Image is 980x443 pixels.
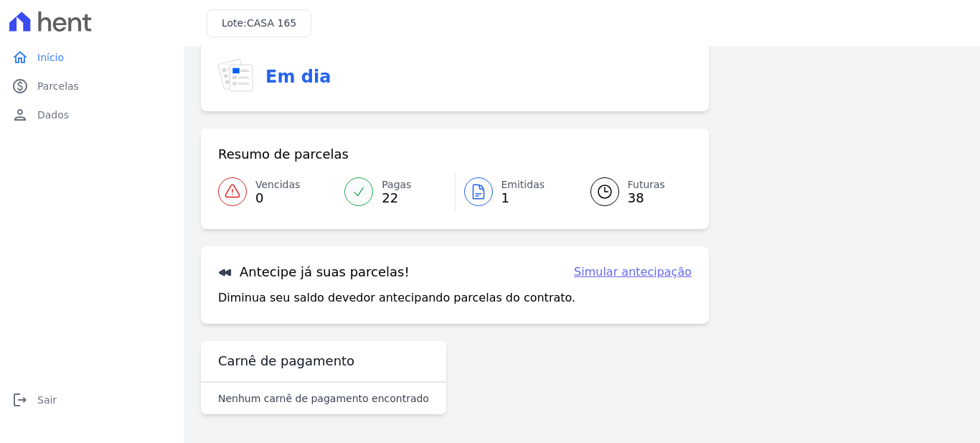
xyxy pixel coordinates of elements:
span: 1 [501,192,545,204]
a: Vencidas 0 [218,172,336,212]
i: person [11,106,29,123]
span: Dados [37,108,69,122]
h3: Resumo de parcelas [218,146,349,163]
i: paid [11,78,29,95]
h3: Antecipe já suas parcelas! [218,264,410,281]
p: Diminua seu saldo devedor antecipando parcelas do contrato. [218,289,575,307]
a: Simular antecipação [574,264,692,281]
a: logoutSair [6,386,178,414]
span: 0 [255,192,300,204]
a: Pagas 22 [336,172,454,212]
span: Parcelas [37,79,79,93]
a: Futuras 38 [573,172,692,212]
span: Futuras [628,177,665,192]
p: Nenhum carnê de pagamento encontrado [218,391,429,406]
a: Emitidas 1 [456,172,573,212]
span: Pagas [382,177,411,192]
h3: Lote: [222,16,296,31]
span: Vencidas [255,177,300,192]
span: CASA 165 [247,17,296,29]
span: Início [37,50,64,65]
span: 38 [628,192,665,204]
i: logout [11,391,29,409]
span: Sair [37,393,57,407]
span: 22 [382,192,411,204]
h3: Carnê de pagamento [218,353,354,370]
h3: Em dia [265,64,331,90]
span: Emitidas [501,177,545,192]
a: paidParcelas [6,72,178,101]
i: home [11,49,29,66]
a: homeInício [6,43,178,72]
a: personDados [6,101,178,129]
